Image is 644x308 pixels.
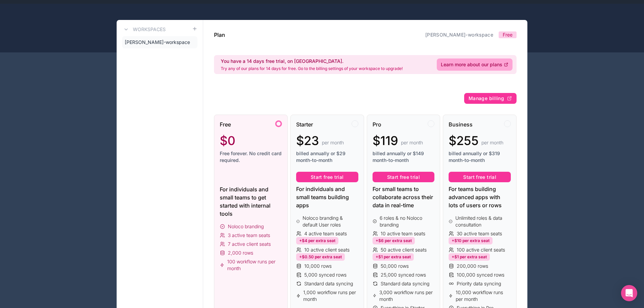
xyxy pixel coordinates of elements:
div: +$1 per extra seat [449,253,490,261]
span: per month [401,139,423,146]
span: Starter [296,120,313,128]
span: Noloco branding [228,223,264,230]
button: Manage billing [464,93,517,104]
span: 100,000 synced rows [457,271,504,278]
h3: Workspaces [133,26,166,33]
span: Business [449,120,473,128]
span: 7 active client seats [228,241,271,247]
span: 25,000 synced rows [381,271,426,278]
span: Free [220,120,231,128]
div: +$4 per extra seat [296,237,338,244]
span: billed annually or $29 month-to-month [296,150,358,164]
p: Try any of our plans for 14 days for free. Go to the billing settings of your workspace to upgrade! [221,66,403,71]
span: 30 active team seats [457,230,502,237]
span: Standard data syncing [381,280,429,287]
span: 10,000 rows [304,263,332,269]
h2: You have a 14 days free trial, on [GEOGRAPHIC_DATA]. [221,58,403,65]
button: Start free trial [449,172,511,183]
span: $0 [220,134,235,147]
span: billed annually or $319 month-to-month [449,150,511,164]
span: per month [481,139,503,146]
span: Unlimited roles & data consultation [455,215,511,228]
span: 10 active client seats [304,246,350,253]
span: 1,000 workflow runs per month [303,289,358,303]
div: +$1 per extra seat [373,253,414,261]
span: 2,000 rows [228,250,253,256]
div: For teams building advanced apps with lots of users or rows [449,185,511,209]
span: 50,000 rows [381,263,409,269]
span: Free [503,31,512,38]
span: 3 active team seats [228,232,270,239]
div: For individuals and small teams building apps [296,185,358,209]
h1: Plan [214,31,225,39]
span: per month [322,139,344,146]
span: 5,000 synced rows [304,271,347,278]
span: Free forever. No credit card required. [220,150,282,164]
span: Pro [373,120,381,128]
span: 100 active client seats [457,246,505,253]
button: Start free trial [296,172,358,183]
span: 6 roles & no Noloco branding [380,215,434,228]
div: +$6 per extra seat [373,237,415,244]
a: [PERSON_NAME]-workspace [122,36,197,48]
div: +$10 per extra seat [449,237,493,244]
span: 3,000 workflow runs per month [379,289,434,303]
div: For individuals and small teams to get started with internal tools [220,185,282,218]
span: billed annually or $149 month-to-month [373,150,435,164]
a: Learn more about our plans [437,58,512,71]
a: [PERSON_NAME]-workspace [425,32,493,38]
span: $119 [373,134,398,147]
a: Workspaces [122,25,166,33]
span: 10 active team seats [381,230,425,237]
div: For small teams to collaborate across their data in real-time [373,185,435,209]
span: 10,000 workflow runs per month [456,289,511,303]
div: Open Intercom Messenger [621,285,637,301]
span: [PERSON_NAME]-workspace [125,39,190,46]
span: Learn more about our plans [441,61,502,68]
span: Noloco branding & default User roles [303,215,358,228]
span: 200,000 rows [457,263,488,269]
span: Manage billing [469,95,504,101]
span: $23 [296,134,319,147]
span: 4 active team seats [304,230,347,237]
span: Priority data syncing [457,280,501,287]
span: $255 [449,134,479,147]
button: Start free trial [373,172,435,183]
span: 100 workflow runs per month [227,258,282,272]
div: +$0.50 per extra seat [296,253,345,261]
span: Standard data syncing [304,280,353,287]
span: 50 active client seats [381,246,427,253]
